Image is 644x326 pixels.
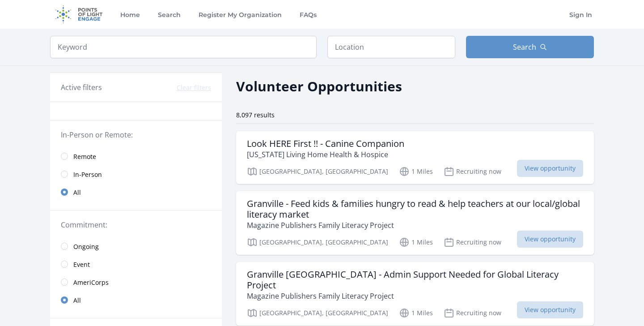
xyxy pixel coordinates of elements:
span: Search [513,42,536,52]
h2: Volunteer Opportunities [236,76,402,96]
p: Recruiting now [444,237,501,248]
p: [GEOGRAPHIC_DATA], [GEOGRAPHIC_DATA] [247,166,388,177]
a: In-Person [50,165,222,183]
a: All [50,183,222,201]
p: Magazine Publishers Family Literacy Project [247,220,583,231]
span: View opportunity [517,301,583,318]
button: Clear filters [177,83,211,92]
a: Look HERE First !! - Canine Companion [US_STATE] Living Home Health & Hospice [GEOGRAPHIC_DATA], ... [236,131,594,184]
span: Event [73,260,90,269]
a: Ongoing [50,237,222,255]
h3: Granville - Feed kids & families hungry to read & help teachers at our local/global literacy market [247,198,583,220]
span: 8,097 results [236,111,275,119]
span: All [73,188,81,197]
p: Recruiting now [444,308,501,318]
span: In-Person [73,170,102,179]
a: AmeriCorps [50,273,222,291]
p: 1 Miles [399,166,433,177]
legend: Commitment: [61,219,211,230]
input: Keyword [50,36,317,58]
p: [GEOGRAPHIC_DATA], [GEOGRAPHIC_DATA] [247,308,388,318]
span: AmeriCorps [73,278,109,287]
p: 1 Miles [399,237,433,248]
legend: In-Person or Remote: [61,129,211,140]
p: Recruiting now [444,166,501,177]
h3: Granville [GEOGRAPHIC_DATA] - Admin Support Needed for Global Literacy Project [247,269,583,291]
p: [US_STATE] Living Home Health & Hospice [247,149,404,160]
span: View opportunity [517,160,583,177]
a: Granville [GEOGRAPHIC_DATA] - Admin Support Needed for Global Literacy Project Magazine Publisher... [236,262,594,326]
span: View opportunity [517,231,583,248]
a: All [50,291,222,309]
span: All [73,296,81,305]
p: 1 Miles [399,308,433,318]
a: Granville - Feed kids & families hungry to read & help teachers at our local/global literacy mark... [236,191,594,255]
input: Location [327,36,455,58]
button: Search [466,36,594,58]
h3: Active filters [61,82,102,93]
p: [GEOGRAPHIC_DATA], [GEOGRAPHIC_DATA] [247,237,388,248]
p: Magazine Publishers Family Literacy Project [247,291,583,301]
span: Remote [73,152,96,161]
a: Remote [50,147,222,165]
a: Event [50,255,222,273]
span: Ongoing [73,242,99,251]
h3: Look HERE First !! - Canine Companion [247,138,404,149]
